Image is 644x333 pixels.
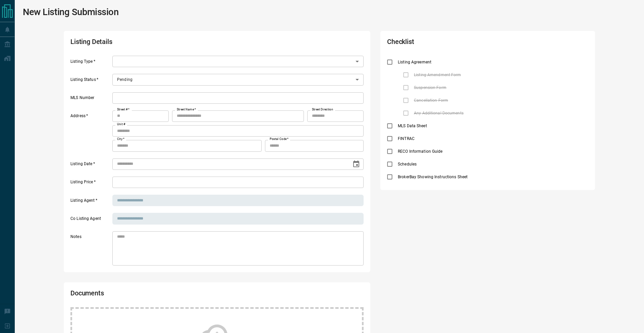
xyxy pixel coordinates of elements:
[396,59,433,65] span: Listing Agreement
[396,174,469,180] span: BrokerBay Showing Instructions Sheet
[70,289,246,300] h2: Documents
[396,148,444,154] span: RECO Information Guide
[70,38,246,49] h2: Listing Details
[117,107,129,112] label: Street #
[117,122,125,127] label: Unit #
[412,72,463,78] span: Listing Amendment Form
[412,85,448,91] span: Suspension Form
[270,137,288,141] label: Postal Code
[70,113,111,151] label: Address
[412,97,450,103] span: Cancellation Form
[70,59,111,67] label: Listing Type
[70,95,111,104] label: MLS Number
[70,216,111,225] label: Co Listing Agent
[412,110,465,116] span: Any Additional Documents
[396,123,429,129] span: MLS Data Sheet
[177,107,196,112] label: Street Name
[396,136,416,142] span: FINTRAC
[70,234,111,266] label: Notes
[70,77,111,86] label: Listing Status
[70,198,111,206] label: Listing Agent
[387,38,508,49] h2: Checklist
[112,74,364,85] div: Pending
[396,161,418,167] span: Schedules
[70,179,111,188] label: Listing Price
[70,161,111,170] label: Listing Date
[23,7,119,17] h1: New Listing Submission
[350,157,363,171] button: Choose date
[312,107,333,112] label: Street Direction
[117,137,124,141] label: City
